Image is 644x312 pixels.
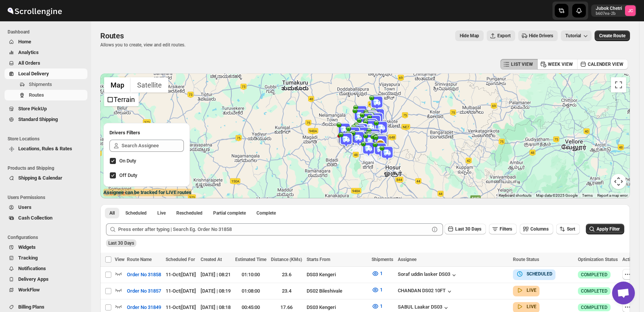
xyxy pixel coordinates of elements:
[201,287,231,295] div: [DATE] | 08:19
[18,60,40,66] span: All Orders
[511,61,533,67] span: LIST VIEW
[271,287,302,295] div: 23.4
[622,257,636,262] span: Action
[122,269,166,281] button: Order No 31858
[518,30,558,41] button: Hide Drivers
[599,33,625,39] span: Create Route
[516,287,536,294] button: LIVE
[8,136,87,142] span: Store Locations
[398,304,450,312] div: SABUL Laakar DS03
[127,287,161,295] span: Order No 31857
[108,240,134,246] span: Last 30 Days
[455,226,481,232] span: Last 30 Days
[201,257,222,262] span: Created At
[625,5,636,16] span: Jubok Chetri
[109,210,115,216] span: All
[122,285,166,297] button: Order No 31857
[307,304,367,311] div: DS03 Kengeri
[455,30,484,41] button: Map action label
[628,8,633,13] text: JC
[588,61,623,67] span: CALENDER VIEW
[527,304,536,309] b: LIVE
[100,31,124,40] span: Routes
[104,77,131,92] button: Show street map
[5,47,87,58] button: Analytics
[591,5,636,17] button: User menu
[537,59,578,70] button: WEEK VIEW
[527,271,552,277] b: SCHEDULED
[114,96,135,103] label: Terrain
[104,92,139,106] ul: Show street map
[102,188,127,198] img: Google
[118,223,429,236] input: Press enter after typing | Search Eg. Order No 31858
[527,288,536,293] b: LIVE
[500,59,538,70] button: LIST VIEW
[380,287,383,293] span: 1
[460,33,479,39] span: Hide Map
[5,58,87,68] button: All Orders
[367,284,387,296] button: 1
[8,165,87,171] span: Products and Shipping
[256,210,276,216] span: Complete
[5,285,87,295] button: WorkFlow
[5,90,87,100] button: Routes
[201,304,231,311] div: [DATE] | 08:18
[127,257,152,262] span: Route Name
[5,213,87,223] button: Cash Collection
[18,146,72,151] span: Locations, Rules & Rates
[536,193,578,197] span: Map data ©2025 Google
[499,193,532,198] button: Keyboard shortcuts
[271,304,302,311] div: 17.66
[530,226,549,232] span: Columns
[5,274,87,285] button: Delivery Apps
[18,244,36,250] span: Widgets
[5,37,87,47] button: Home
[5,143,87,154] button: Locations, Rules & Rates
[398,288,453,295] button: CHANDAN DS02 10FT
[581,304,608,310] span: COMPLETED
[8,29,87,35] span: Dashboard
[597,226,620,232] span: Apply Filter
[595,30,630,41] button: Create Route
[577,59,628,70] button: CALENDER VIEW
[18,266,46,271] span: Notifications
[102,188,127,198] a: Open this area in Google Maps (opens a new window)
[157,210,166,216] span: Live
[307,271,367,279] div: DS03 Kengeri
[5,253,87,263] button: Tracking
[6,1,63,20] img: ScrollEngine
[235,271,266,279] div: 01:10:00
[18,204,32,210] span: Users
[520,224,553,234] button: Columns
[105,208,119,218] button: All routes
[235,304,266,311] div: 00:45:00
[29,81,52,87] span: Shipments
[100,42,185,48] p: Allows you to create, view and edit routes.
[581,272,608,278] span: COMPLETED
[109,129,184,137] h2: Drivers Filters
[487,30,515,41] button: Export
[5,202,87,213] button: Users
[8,234,87,240] span: Configurations
[105,93,138,105] li: Terrain
[18,287,40,293] span: WorkFlow
[612,282,635,304] div: Open chat
[398,257,416,262] span: Assignee
[166,304,196,310] span: 11-Oct | [DATE]
[556,224,580,234] button: Sort
[213,210,246,216] span: Partial complete
[398,271,458,279] div: Soraf uddin lasker DS03
[513,257,539,262] span: Route Status
[18,39,31,45] span: Home
[176,210,203,216] span: Rescheduled
[372,257,393,262] span: Shipments
[18,49,39,55] span: Analytics
[380,303,383,309] span: 1
[582,193,593,197] a: Terms (opens in new tab)
[18,304,44,310] span: Billing Plans
[235,287,266,295] div: 01:08:00
[596,11,622,16] p: b607ea-2b
[166,257,195,262] span: Scheduled For
[5,263,87,274] button: Notifications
